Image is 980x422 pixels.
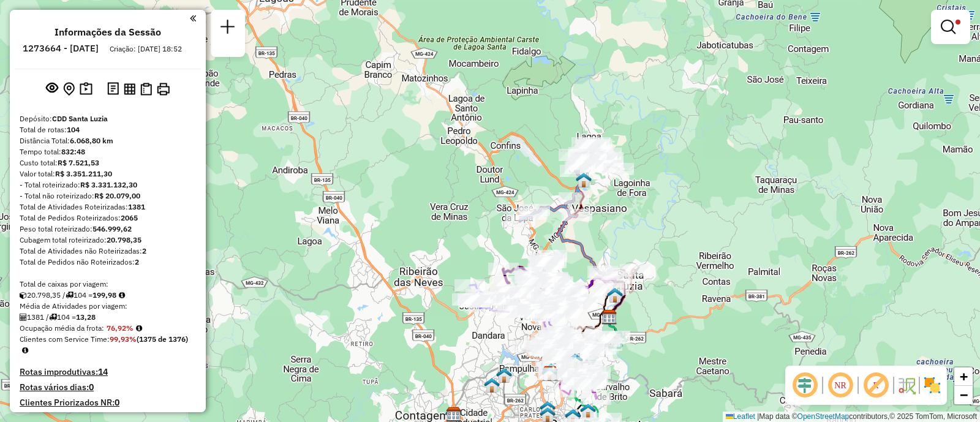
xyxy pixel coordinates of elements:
div: Total de rotas: [20,124,196,135]
img: Exibir/Ocultar setores [922,375,942,395]
span: Ocultar NR [826,371,855,400]
img: Teste [541,366,557,382]
div: Total de Atividades Roteirizadas: [20,202,196,213]
strong: 13,28 [76,312,96,322]
div: Total de Pedidos Roteirizados: [20,213,196,224]
a: Nova sessão e pesquisa [216,15,240,42]
i: Meta Caixas/viagem: 196,56 Diferença: 3,42 [119,292,125,299]
strong: 199,98 [92,290,116,300]
div: Distância Total: [20,135,196,146]
h4: Clientes Priorizados NR: [20,398,196,408]
div: 20.798,35 / 104 = [20,290,196,301]
img: Fluxo de ruas [897,375,916,395]
strong: 6.068,80 km [70,136,113,145]
span: Ocupação média da frota: [20,323,104,333]
i: Total de Atividades [20,314,27,321]
button: Centralizar mapa no depósito ou ponto de apoio [61,80,77,99]
strong: R$ 20.079,00 [94,191,140,200]
img: CDD Santa Luzia [601,309,617,325]
strong: 0 [89,382,94,393]
span: | [757,412,759,421]
button: Exibir sessão original [43,79,61,99]
h4: Rotas improdutivas: [20,367,196,377]
strong: 2065 [121,213,138,222]
div: Total de caixas por viagem: [20,279,196,290]
button: Imprimir Rotas [154,80,172,98]
div: Total de Atividades não Roteirizadas: [20,246,196,257]
strong: R$ 3.351.211,30 [55,169,112,178]
strong: 1381 [128,202,145,211]
a: Zoom out [954,386,973,404]
button: Visualizar relatório de Roteirização [121,80,138,97]
button: Logs desbloquear sessão [105,80,121,99]
strong: 0 [115,397,119,408]
span: − [960,387,968,402]
strong: 104 [67,125,80,134]
span: Clientes com Service Time: [20,334,110,344]
img: Mult Contagem [445,406,461,422]
img: Warecloud Parque Pedro ll [496,367,512,383]
strong: R$ 7.521,53 [58,158,99,167]
span: Exibir rótulo [861,371,891,400]
h6: 1273664 - [DATE] [23,43,99,54]
strong: 546.999,62 [92,224,132,233]
i: Total de rotas [49,314,57,321]
i: Cubagem total roteirizado [20,292,27,299]
div: Valor total: [20,168,196,179]
div: Custo total: [20,157,196,168]
a: OpenStreetMap [797,412,850,421]
em: Rotas cross docking consideradas [22,347,28,354]
strong: 832:48 [61,147,85,156]
div: Criação: [DATE] 18:52 [105,43,187,55]
div: 1381 / 104 = [20,312,196,323]
a: Exibir filtros [936,15,965,39]
img: Cross Santa Luzia [607,287,623,303]
strong: CDD Santa Luzia [52,114,108,123]
div: - Total roteirizado: [20,179,196,190]
div: Cubagem total roteirizado: [20,235,196,246]
div: Map data © contributors,© 2025 TomTom, Microsoft [723,412,980,422]
a: Leaflet [726,412,755,421]
strong: 99,93% [110,334,137,344]
span: Ocultar deslocamento [790,371,820,400]
i: Total de rotas [66,292,73,299]
div: - Total não roteirizado: [20,190,196,202]
strong: 14 [98,366,108,377]
img: 208 UDC Full Gloria [484,377,500,393]
strong: 76,92% [107,323,134,333]
div: Total de Pedidos não Roteirizados: [20,257,196,268]
a: Clique aqui para minimizar o painel [190,11,196,25]
em: Média calculada utilizando a maior ocupação (%Peso ou %Cubagem) de cada rota da sessão. Rotas cro... [136,325,142,332]
span: + [960,369,968,384]
strong: 20.798,35 [107,235,141,244]
div: Peso total roteirizado: [20,224,196,235]
div: Média de Atividades por viagem: [20,301,196,312]
div: Depósito: [20,113,196,124]
h4: Informações da Sessão [55,26,161,38]
button: Visualizar Romaneio [138,80,154,98]
img: PA Lagoa Santa [576,172,592,188]
img: Cross Dock [580,403,596,419]
img: Simulação- STA [543,363,559,379]
a: Zoom in [954,367,973,386]
img: Transit Point - 1 [540,401,556,416]
strong: (1375 de 1376) [137,334,188,344]
div: Tempo total: [20,146,196,157]
strong: R$ 3.331.132,30 [80,180,137,189]
strong: 2 [135,257,139,266]
strong: 2 [142,246,146,255]
h4: Rotas vários dias: [20,382,196,393]
img: 211 UDC WCL Vila Suzana [567,353,583,369]
button: Painel de Sugestão [77,80,95,99]
span: Filtro Ativo [956,20,960,24]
